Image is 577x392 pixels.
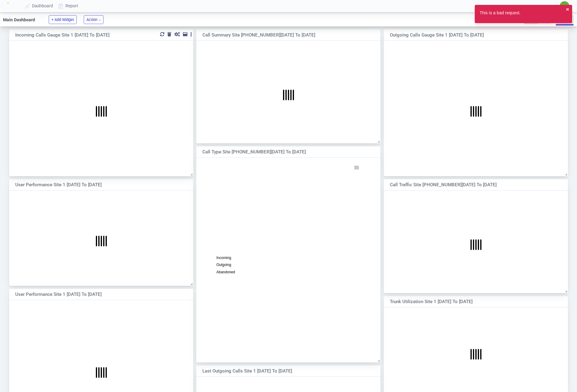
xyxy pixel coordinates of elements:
span: Abandoned [216,270,235,274]
div: Menu [353,164,358,169]
button: + Add Widget [49,15,77,24]
a: Dashboard [23,0,56,12]
div: Incoming Calls Gauge Site 1 [DATE] to [DATE] [15,32,170,39]
div: Trunk Utilization Site 1 [DATE] to [DATE] [390,298,545,305]
div: User Performance Site 1 [DATE] to [DATE] [15,291,170,298]
div: Call Traffic Site [PHONE_NUMBER][DATE] to [DATE] [390,181,545,188]
div: Outgoing Calls Gauge Site 1 [DATE] to [DATE] [390,32,545,39]
div: Call Type Site [PHONE_NUMBER][DATE] to [DATE] [202,149,357,156]
div: Last Outgoing Calls Site 1 [DATE] to [DATE] [202,368,357,375]
span: Outgoing [216,263,231,267]
span: ✷ [563,4,566,8]
div: User Performance Site 1 [DATE] to [DATE] [15,181,170,188]
div: This is a bad request. [480,10,521,18]
span: Incoming [216,256,231,260]
button: ✷ [559,1,570,11]
button: Action [84,15,103,24]
img: Logo [7,2,15,10]
div: Call Summary Site [PHONE_NUMBER][DATE] to [DATE] [202,32,357,39]
a: Report [56,0,81,12]
button: close [566,6,569,13]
